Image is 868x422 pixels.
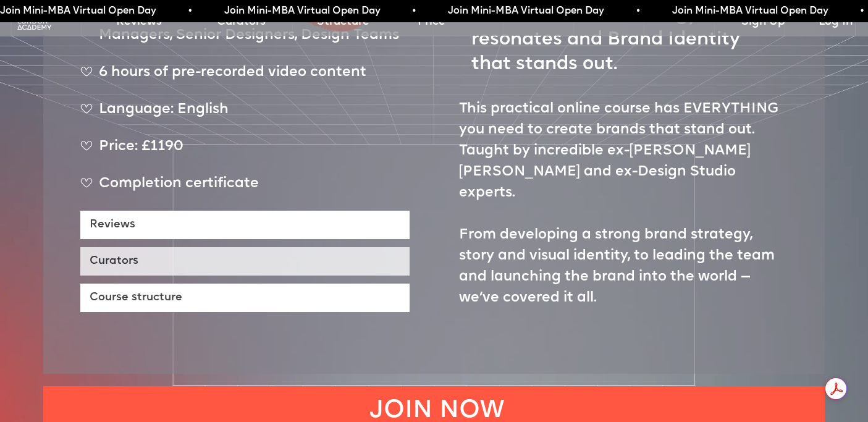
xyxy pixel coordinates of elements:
[80,99,410,130] div: Language: English
[860,2,864,20] span: •
[636,2,639,20] span: •
[80,247,410,276] a: Curators
[418,14,445,31] a: Price
[317,14,369,31] a: Structure
[80,284,410,312] a: Course structure
[819,14,853,31] a: Log In
[217,14,266,31] a: Curators
[188,2,192,20] span: •
[116,14,162,31] a: Reviews
[741,14,785,31] a: Sign Up
[80,62,410,93] div: 6 hours of pre-recorded video content
[412,2,416,20] span: •
[80,137,410,167] div: Price: £1190
[80,174,410,205] div: Completion certificate
[80,211,410,239] a: Reviews
[459,99,788,309] p: This practical online course has EVERYTHING you need to create brands that stand out. Taught by i...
